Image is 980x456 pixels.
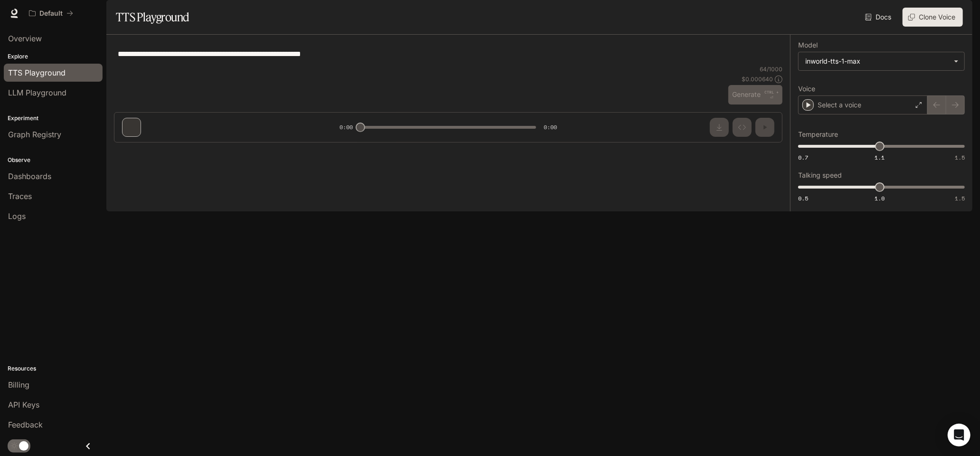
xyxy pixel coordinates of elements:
span: 1.5 [955,153,965,161]
span: 0.7 [798,153,808,161]
div: inworld-tts-1-max [799,52,964,70]
span: 1.5 [955,194,965,202]
p: Talking speed [798,172,842,179]
button: Clone Voice [903,8,963,27]
p: Select a voice [818,100,861,110]
p: Model [798,42,818,48]
h1: TTS Playground [116,8,189,27]
p: Voice [798,85,815,92]
p: $ 0.000640 [742,75,773,83]
button: All workspaces [25,4,77,23]
a: Docs [863,8,895,27]
span: 1.1 [875,153,885,161]
div: inworld-tts-1-max [805,57,949,66]
p: Default [39,9,63,18]
p: 64 / 1000 [760,65,782,73]
p: Temperature [798,131,838,138]
span: 0.5 [798,194,808,202]
span: 1.0 [875,194,885,202]
div: Open Intercom Messenger [948,424,971,446]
